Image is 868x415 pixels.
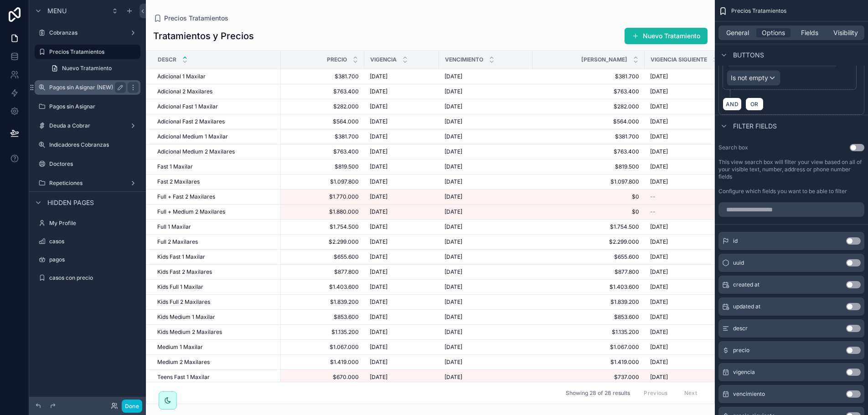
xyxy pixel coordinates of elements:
[35,138,140,152] a: Indicadores Cobranzas
[733,237,738,245] span: id
[727,70,780,86] button: Is not empty
[157,133,228,140] span: Adicional Medium 1 Maxilar
[47,6,67,15] span: Menu
[35,118,140,133] a: Deuda a Cobrar
[35,271,140,285] a: casos con precio
[733,259,744,266] span: uuid
[749,101,760,108] span: OR
[157,328,222,336] span: Kids Medium 2 Maxilares
[726,28,749,37] span: General
[49,29,126,36] label: Cobranzas
[47,198,94,207] span: Hidden pages
[157,313,215,321] span: Kids Medium 1 Maxilar
[35,234,140,249] a: casos
[445,56,483,63] span: Vencimiento
[157,88,212,95] span: Adicional 2 Maxilares
[157,223,191,231] span: Full 1 Maxilar
[733,347,749,354] span: precio
[35,80,140,95] a: Pagos sin Asignar (NEW)
[49,141,139,149] label: Indicadores Cobranzas
[157,268,212,276] span: Kids Fast 2 Maxilares
[731,7,786,15] span: Precios Tratamientos
[723,97,742,111] button: AND
[35,216,140,231] a: My Profile
[157,343,203,351] span: Medium 1 Maxilar
[733,51,764,60] span: Buttons
[158,56,176,63] span: Descr
[157,359,210,366] span: Medium 2 Maxilares
[370,56,397,63] span: Vigencia
[157,163,193,170] span: Fast 1 Maxilar
[49,220,139,227] label: My Profile
[49,160,139,168] label: Doctores
[122,400,142,413] button: Done
[157,283,203,291] span: Kids Full 1 Maxilar
[718,188,847,195] label: Configure which fields you want to be able to filter
[733,281,759,288] span: created at
[49,122,126,129] label: Deuda a Cobrar
[718,144,748,151] label: Search box
[157,178,200,185] span: Fast 2 Maxilares
[157,208,225,215] span: Full + Medium 2 Maxilares
[733,122,777,131] span: Filter fields
[733,390,765,398] span: vencimiento
[733,303,760,310] span: updated at
[157,298,210,306] span: Kids Full 2 Maxilares
[745,97,764,111] button: OR
[157,374,210,381] span: Teens Fast 1 Maxilar
[327,56,347,63] span: Precio
[49,103,139,110] label: Pagos sin Asignar
[651,56,707,63] span: Vigencia Siguiente
[801,28,818,37] span: Fields
[566,389,630,397] span: Showing 28 of 28 results
[49,274,139,282] label: casos con precio
[733,325,748,332] span: descr
[157,73,206,80] span: Adicional 1 Maxilar
[581,56,627,63] span: [PERSON_NAME]
[718,159,864,180] label: This view search box will filter your view based on all of your visible text, number, address or ...
[762,28,785,37] span: Options
[62,65,112,72] span: Nuevo Tratamiento
[35,157,140,171] a: Doctores
[731,73,768,82] span: Is not empty
[157,238,198,246] span: Full 2 Maxilares
[46,61,140,76] a: Nuevo Tratamiento
[49,48,135,56] label: Precios Tratamientos
[35,176,140,190] a: Repeticiones
[157,118,225,125] span: Adicional Fast 2 Maxilares
[35,252,140,267] a: pagos
[157,103,218,110] span: Adicional Fast 1 Maxilar
[733,369,755,376] span: vigencia
[49,84,122,91] label: Pagos sin Asignar (NEW)
[157,193,215,200] span: Full + Fast 2 Maxilares
[49,256,139,263] label: pagos
[49,179,126,187] label: Repeticiones
[35,99,140,114] a: Pagos sin Asignar
[35,45,140,59] a: Precios Tratamientos
[157,148,235,155] span: Adicional Medium 2 Maxilares
[833,28,858,37] span: Visibility
[157,253,205,261] span: Kids Fast 1 Maxilar
[35,26,140,40] a: Cobranzas
[49,238,139,245] label: casos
